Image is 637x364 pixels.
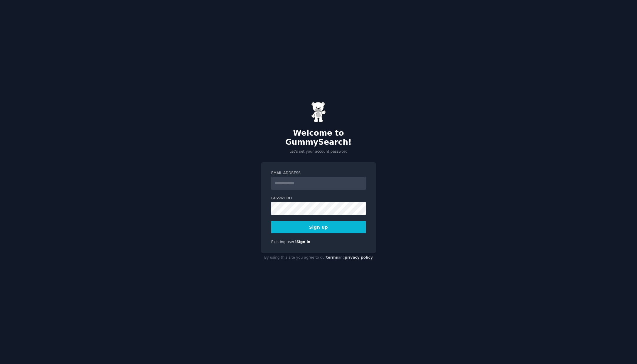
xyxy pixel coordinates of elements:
span: Existing user? [271,240,296,244]
label: Password [271,196,366,201]
a: Sign in [296,240,311,244]
label: Email Address [271,171,366,176]
a: privacy policy [345,255,373,259]
div: By using this site you agree to our and [261,253,376,262]
img: Gummy Bear [311,102,326,122]
button: Sign up [271,221,366,233]
h2: Welcome to GummySearch! [261,129,376,147]
a: terms [326,255,338,259]
p: Let's set your account password [261,149,376,154]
